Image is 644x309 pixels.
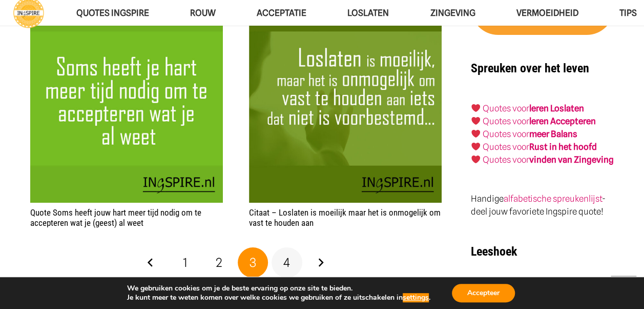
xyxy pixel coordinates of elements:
[403,293,429,302] button: settings
[182,255,187,270] span: 1
[250,255,256,270] span: 3
[611,276,636,301] a: Terug naar top
[127,284,430,293] p: We gebruiken cookies om je de beste ervaring op onze site te bieden.
[190,8,216,18] span: ROUW
[272,247,302,278] a: Pagina 4
[30,10,223,203] img: Quote: Soms heeft jouw hart meer tijd nodig om te accepteren wat je (geest) al weet
[170,247,200,278] a: Pagina 1
[430,8,475,18] span: Zingeving
[30,207,201,228] a: Quote Soms heeft jouw hart meer tijd nodig om te accepteren wat je (geest) al weet
[504,194,602,204] a: alfabetische spreukenlijst
[471,192,614,218] p: Handige - deel jouw favoriete Ingspire quote!
[529,103,584,113] a: leren Loslaten
[471,117,480,125] img: ❤
[249,10,442,203] a: Citaat – Loslaten is moeilijk maar het is onmogelijk om vast te houden aan
[529,142,597,152] strong: Rust in het hoofd
[249,10,442,203] img: Mooie spreuk over loslaten
[471,104,480,112] img: ❤
[529,154,614,165] strong: vinden van Zingeving
[283,255,290,270] span: 4
[516,8,578,18] span: VERMOEIDHEID
[249,207,441,228] a: Citaat – Loslaten is moeilijk maar het is onmogelijk om vast te houden aan
[471,244,517,259] strong: Leeshoek
[483,129,577,139] a: Quotes voormeer Balans
[238,247,268,278] span: Pagina 3
[483,142,597,152] a: Quotes voorRust in het hoofd
[347,8,389,18] span: Loslaten
[30,10,223,203] a: Quote Soms heeft jouw hart meer tijd nodig om te accepteren wat je (geest) al weet
[483,103,529,113] a: Quotes voor
[483,154,614,165] a: Quotes voorvinden van Zingeving
[216,255,222,270] span: 2
[452,284,515,302] button: Accepteer
[471,142,480,151] img: ❤
[471,155,480,164] img: ❤
[127,293,430,302] p: Je kunt meer te weten komen over welke cookies we gebruiken of ze uitschakelen in .
[471,129,480,138] img: ❤
[529,129,577,139] strong: meer Balans
[203,247,234,278] a: Pagina 2
[76,8,149,18] span: QUOTES INGSPIRE
[471,61,589,75] strong: Spreuken over het leven
[529,116,596,126] a: leren Accepteren
[257,8,306,18] span: Acceptatie
[619,8,636,18] span: TIPS
[483,116,529,126] a: Quotes voor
